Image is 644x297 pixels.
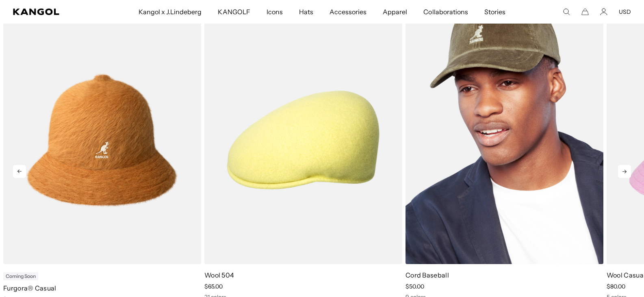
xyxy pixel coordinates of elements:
p: Cord Baseball [405,271,603,280]
span: $80.00 [607,283,625,290]
button: Cart [581,8,589,15]
img: nickel [405,16,603,264]
span: $50.00 [405,283,424,290]
div: Coming Soon [3,272,38,280]
img: color-butter-chiffon [204,16,402,264]
summary: Search here [563,8,570,15]
img: color-rustic-caramel [3,16,201,264]
a: Kangol [13,9,91,15]
p: Furgora® Casual [3,284,201,293]
p: Wool 504 [204,271,402,280]
a: Account [600,8,607,15]
span: $65.00 [204,283,223,290]
button: USD [619,8,631,15]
